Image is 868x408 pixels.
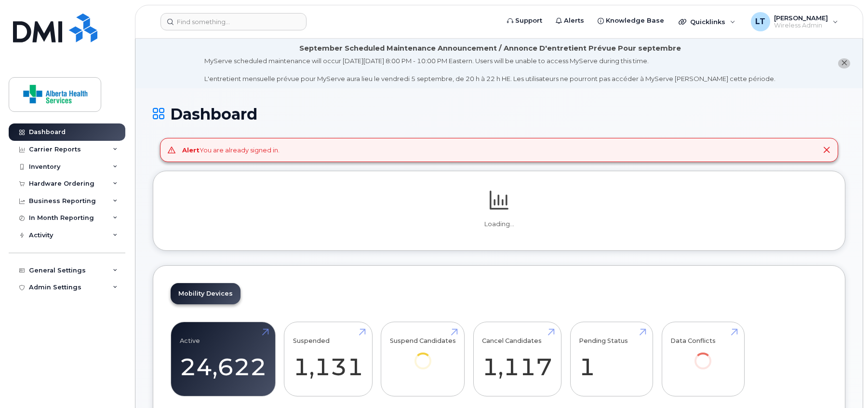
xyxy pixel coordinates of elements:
a: Pending Status 1 [579,327,644,391]
p: Loading... [171,220,828,229]
a: Active 24,622 [180,327,267,391]
div: MyServe scheduled maintenance will occur [DATE][DATE] 8:00 PM - 10:00 PM Eastern. Users will be u... [204,56,775,83]
button: close notification [838,58,850,68]
a: Mobility Devices [171,283,240,304]
div: You are already signed in. [182,146,280,155]
strong: Alert [182,146,200,154]
a: Suspended 1,131 [293,327,363,391]
a: Suspend Candidates [390,327,456,383]
a: Data Conflicts [670,327,735,383]
h1: Dashboard [153,106,845,122]
a: Cancel Candidates 1,117 [482,327,552,391]
div: September Scheduled Maintenance Announcement / Annonce D'entretient Prévue Pour septembre [299,43,681,54]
